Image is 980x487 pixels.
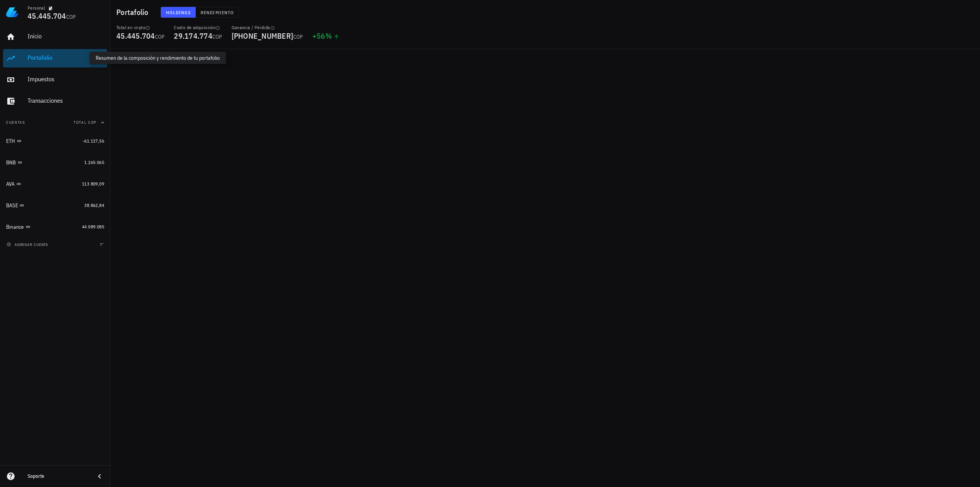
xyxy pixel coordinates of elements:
span: 44.089.085 [82,224,104,230]
div: BASE [6,202,18,209]
button: agregar cuenta [5,241,52,248]
a: BNB 1.265.065 [3,153,107,172]
div: avatar [963,6,975,18]
img: LedgiFi [6,6,18,18]
button: Rendimiento [196,7,239,18]
button: CuentasTotal COP [3,113,107,132]
a: AVA 113.809,09 [3,175,107,193]
div: Ganancia / Pérdida [232,25,303,31]
span: COP [212,33,222,40]
a: Inicio [3,28,107,46]
div: AVA [6,181,15,187]
span: Total COP [73,120,96,125]
div: Total en cripto [116,25,165,31]
div: Transacciones [28,97,104,104]
div: Costo de adquisición [174,25,222,31]
span: COP [66,13,76,20]
div: +56 [312,32,340,40]
span: 113.809,09 [82,181,104,187]
span: -61.117,56 [83,138,104,144]
span: % [325,31,332,41]
div: Inicio [28,33,104,40]
span: agregar cuenta [8,242,48,247]
div: Personal [28,5,45,11]
span: COP [293,33,303,40]
span: 1.265.065 [84,159,104,165]
span: 29.174.774 [174,31,212,41]
div: Impuestos [28,75,104,83]
button: Holdings [161,7,196,18]
span: [PHONE_NUMBER] [232,31,294,41]
span: 38.862,84 [84,202,104,208]
div: Binance [6,224,24,230]
div: BNB [6,159,16,166]
a: ETH -61.117,56 [3,132,107,150]
div: ETH [6,138,15,144]
span: COP [155,33,165,40]
div: Soporte [28,473,89,479]
a: Binance 44.089.085 [3,218,107,236]
div: Portafolio [28,54,104,61]
a: Transacciones [3,92,107,110]
span: 45.445.704 [116,31,155,41]
span: Holdings [166,10,191,15]
a: Impuestos [3,71,107,89]
a: BASE 38.862,84 [3,196,107,215]
h1: Portafolio [116,6,152,18]
a: Portafolio [3,49,107,67]
span: 45.445.704 [28,11,66,21]
span: Rendimiento [200,10,234,15]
